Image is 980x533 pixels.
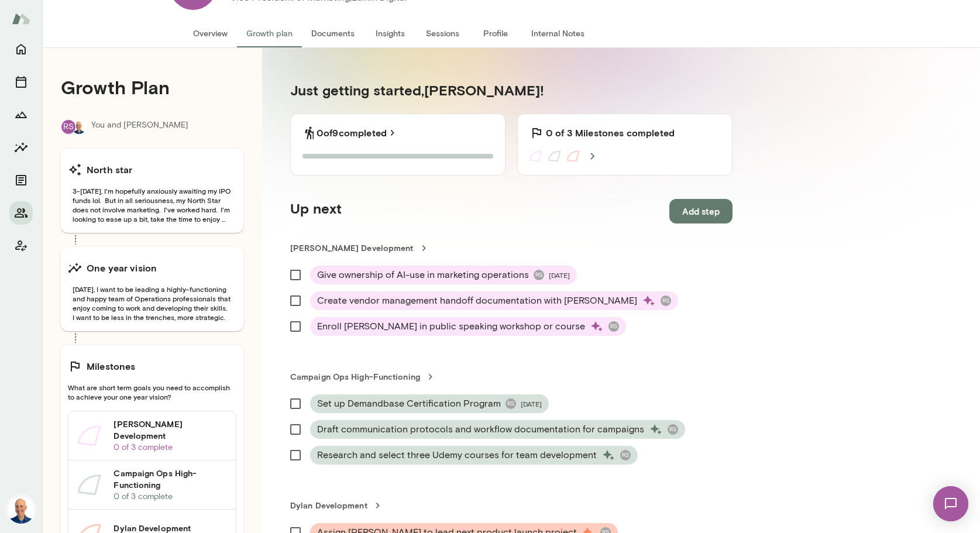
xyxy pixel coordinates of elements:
[310,317,626,336] div: Enroll [PERSON_NAME] in public speaking workshop or courseRS
[114,418,226,442] h6: [PERSON_NAME] Development
[506,398,516,409] div: RS
[61,76,243,98] h4: Growth Plan
[61,149,243,233] button: North star3-[DATE], I'm hopefully anxiously awaiting my IPO funds lol. But in all seriousness, my...
[68,186,236,223] span: 3-[DATE], I'm hopefully anxiously awaiting my IPO funds lol. But in all seriousness, my North Sta...
[61,247,243,331] button: One year vision[DATE], I want to be leading a highly-functioning and happy team of Operations pro...
[364,19,417,47] button: Insights
[9,169,33,192] button: Documents
[9,201,33,225] button: Members
[310,266,577,284] div: Give ownership of AI-use in marketing operationsRS[DATE]
[290,199,342,223] h5: Up next
[310,446,638,465] div: Research and select three Udemy courses for team developmentRS
[469,19,522,47] button: Profile
[184,19,237,47] button: Overview
[522,19,594,47] button: Internal Notes
[7,496,35,524] img: Mark Lazen
[68,411,236,460] a: [PERSON_NAME] Development0 of 3 complete
[317,448,597,462] span: Research and select three Udemy courses for team development
[310,420,685,439] div: Draft communication protocols and workflow documentation for campaignsRS
[290,500,733,511] a: Dylan Development
[290,81,733,99] h5: Just getting started, [PERSON_NAME] !
[302,19,364,47] button: Documents
[87,261,157,275] h6: One year vision
[317,126,398,140] a: 0of9completed
[317,397,501,411] span: Set up Demandbase Certification Program
[521,399,542,408] span: [DATE]
[87,163,133,177] h6: North star
[534,270,544,280] div: RS
[310,291,678,310] div: Create vendor management handoff documentation with [PERSON_NAME]RS
[9,136,33,159] button: Insights
[114,491,226,503] p: 0 of 3 complete
[546,126,675,140] h6: 0 of 3 Milestones completed
[661,295,671,306] div: RS
[317,422,644,436] span: Draft communication protocols and workflow documentation for campaigns
[68,383,236,401] span: What are short term goals you need to accomplish to achieve your one year vision?
[608,321,619,332] div: RS
[68,460,236,510] a: Campaign Ops High-Functioning0 of 3 complete
[72,120,86,134] img: Mark Lazen
[317,268,529,282] span: Give ownership of AI-use in marketing operations
[620,450,631,460] div: RS
[668,424,678,435] div: RS
[12,8,30,30] img: Mento
[91,119,188,135] p: You and [PERSON_NAME]
[9,103,33,126] button: Growth Plan
[114,467,226,491] h6: Campaign Ops High-Functioning
[68,284,236,322] span: [DATE], I want to be leading a highly-functioning and happy team of Operations professionals that...
[9,37,33,61] button: Home
[317,294,637,308] span: Create vendor management handoff documentation with [PERSON_NAME]
[9,234,33,257] button: Client app
[669,199,733,223] button: Add step
[290,371,733,383] a: Campaign Ops High-Functioning
[310,394,549,413] div: Set up Demandbase Certification ProgramRS[DATE]
[317,319,585,333] span: Enroll [PERSON_NAME] in public speaking workshop or course
[549,270,570,280] span: [DATE]
[237,19,302,47] button: Growth plan
[417,19,469,47] button: Sessions
[114,442,226,453] p: 0 of 3 complete
[9,70,33,94] button: Sessions
[290,242,733,254] a: [PERSON_NAME] Development
[61,119,76,135] div: RS
[87,359,136,373] h6: Milestones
